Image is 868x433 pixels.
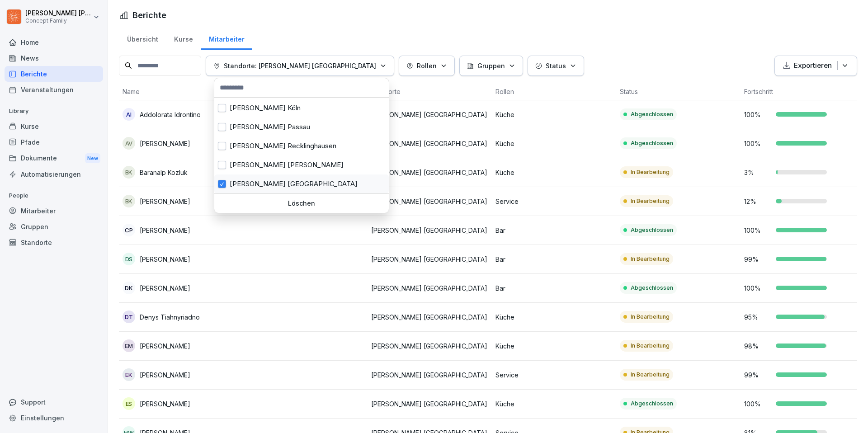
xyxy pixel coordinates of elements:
[214,174,389,193] div: [PERSON_NAME] [GEOGRAPHIC_DATA]
[546,61,566,71] p: Status
[214,118,389,136] div: [PERSON_NAME] Passau
[794,61,832,71] p: Exportieren
[477,61,505,71] p: Gruppen
[214,136,389,155] div: [PERSON_NAME] Recklinghausen
[224,61,376,71] p: Standorte: [PERSON_NAME] [GEOGRAPHIC_DATA]
[214,99,389,118] div: [PERSON_NAME] Köln
[417,61,437,71] p: Rollen
[214,155,389,174] div: [PERSON_NAME] [PERSON_NAME]
[218,199,385,207] p: Löschen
